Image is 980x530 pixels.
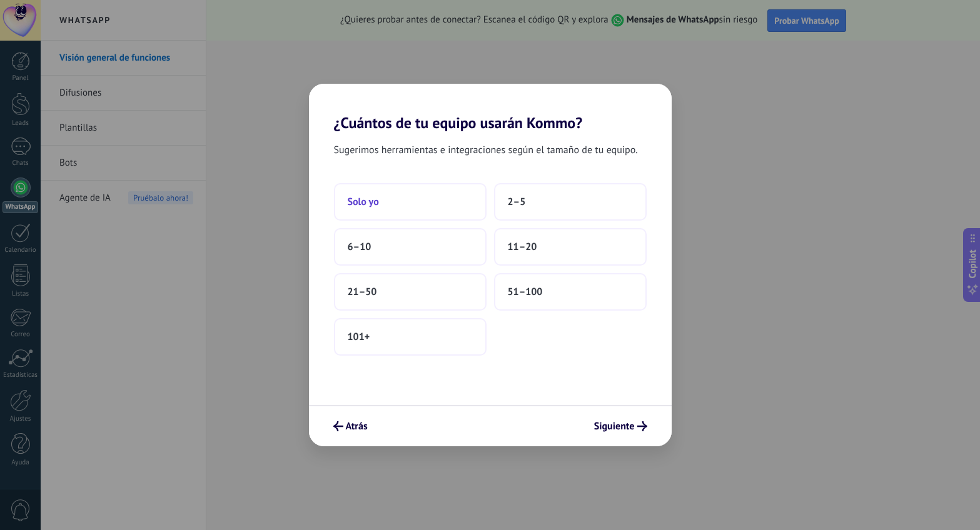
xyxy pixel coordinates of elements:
button: 21–50 [334,273,487,311]
button: Atrás [328,416,373,437]
span: Solo yo [348,196,379,208]
button: 11–20 [494,228,647,266]
span: 6–10 [348,241,371,253]
span: Atrás [346,422,368,431]
span: 101+ [348,331,370,343]
span: Siguiente [594,422,635,431]
span: 21–50 [348,286,377,298]
button: Siguiente [589,416,653,437]
span: Sugerimos herramientas e integraciones según el tamaño de tu equipo. [334,142,638,158]
button: 101+ [334,318,487,356]
button: Solo yo [334,183,487,221]
button: 6–10 [334,228,487,266]
span: 11–20 [508,241,537,253]
button: 2–5 [494,183,647,221]
span: 2–5 [508,196,526,208]
h2: ¿Cuántos de tu equipo usarán Kommo? [309,84,672,132]
button: 51–100 [494,273,647,311]
span: 51–100 [508,286,543,298]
